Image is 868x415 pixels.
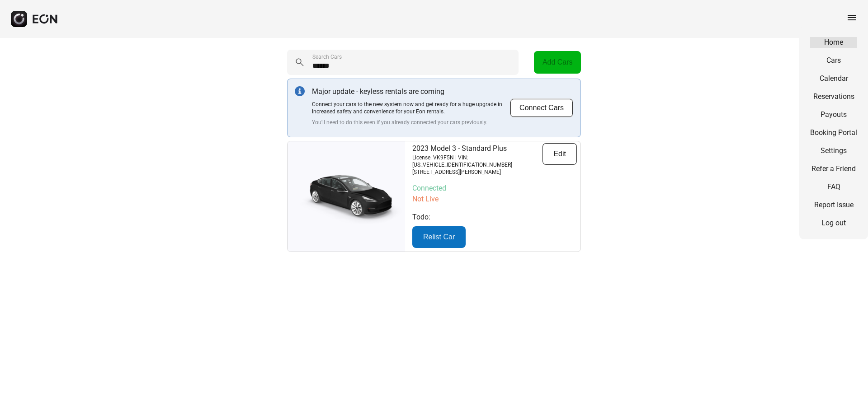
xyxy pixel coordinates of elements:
[846,12,857,23] span: menu
[412,168,542,176] p: [STREET_ADDRESS][PERSON_NAME]
[412,226,466,248] button: Relist Car
[810,182,857,192] a: FAQ
[542,143,577,165] button: Edit
[810,200,857,210] a: Report Issue
[510,98,573,117] button: Connect Cars
[295,86,305,96] img: info
[312,86,510,97] p: Major update - keyless rentals are coming
[312,119,510,126] p: You'll need to do this even if you already connected your cars previously.
[810,109,857,120] a: Payouts
[288,167,405,226] img: car
[412,143,542,154] p: 2023 Model 3 - Standard Plus
[810,91,857,102] a: Reservations
[412,183,577,194] p: Connected
[412,154,542,168] p: License: VK9F5N | VIN: [US_VEHICLE_IDENTIFICATION_NUMBER]
[810,55,857,66] a: Cars
[312,53,342,61] label: Search Cars
[810,218,857,228] a: Log out
[412,212,577,223] p: Todo:
[810,37,857,48] a: Home
[810,145,857,156] a: Settings
[810,163,857,174] a: Refer a Friend
[312,101,510,115] p: Connect your cars to the new system now and get ready for a huge upgrade in increased safety and ...
[412,194,577,205] p: Not Live
[810,127,857,138] a: Booking Portal
[810,73,857,84] a: Calendar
